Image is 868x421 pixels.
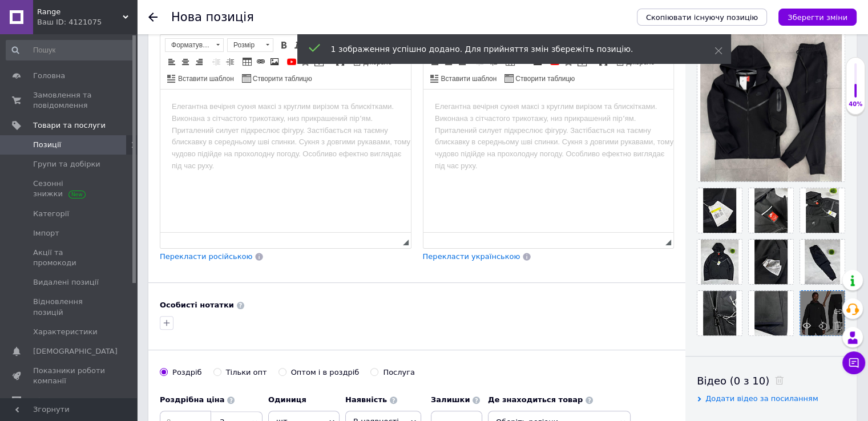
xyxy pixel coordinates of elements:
[33,209,69,219] span: Категорії
[846,100,865,108] div: 40%
[193,55,205,68] a: По правому краю
[778,9,857,26] button: Зберегти зміни
[503,72,576,84] a: Створити таблицю
[227,38,273,52] a: Розмір
[488,395,583,404] b: Де знаходиться товар
[514,74,575,84] span: Створити таблицю
[210,55,223,68] a: Зменшити відступ
[277,39,290,51] a: Жирний (Ctrl+B)
[665,240,671,245] span: Потягніть для зміни розмірів
[285,55,298,68] a: Додати відео з YouTube
[255,55,267,68] a: Вставити/Редагувати посилання (Ctrl+L)
[165,38,224,52] a: Форматування
[33,297,106,317] span: Відновлення позицій
[291,367,360,378] div: Оптом і в роздріб
[172,367,202,378] div: Роздріб
[160,301,234,309] b: Особисті нотатки
[148,13,158,22] div: Повернутися назад
[423,252,520,261] span: Перекласти українською
[33,248,106,268] span: Акції та промокоди
[842,351,865,374] button: Чат з покупцем
[431,395,470,404] b: Залишки
[429,72,499,84] a: Вставити шаблон
[160,90,411,232] iframe: Редактор, D4294DCA-F5C2-449F-B54A-2C4242BF0A2C
[33,159,100,169] span: Групи та добірки
[160,252,252,261] span: Перекласти російською
[224,55,236,68] a: Збільшити відступ
[345,395,387,404] b: Наявність
[160,395,224,404] b: Роздрібна ціна
[268,55,281,68] a: Зображення
[33,120,106,131] span: Товари та послуги
[788,13,847,22] i: Зберегти зміни
[6,40,135,60] input: Пошук
[165,72,236,84] a: Вставити шаблон
[33,396,63,406] span: Відгуки
[705,394,818,403] span: Додати відео за посиланням
[165,55,178,68] a: По лівому краю
[33,140,61,150] span: Позиції
[846,57,865,115] div: 40% Якість заповнення
[33,346,118,357] span: [DEMOGRAPHIC_DATA]
[423,90,674,232] iframe: Редактор, 3B97B4D5-B99A-4E2D-982E-7FCF384478F0
[33,327,98,337] span: Характеристики
[226,367,267,378] div: Тільки опт
[291,39,304,51] a: Курсив (Ctrl+I)
[33,71,65,81] span: Головна
[33,90,106,111] span: Замовлення та повідомлення
[658,236,665,247] div: Кiлькiсть символiв
[37,17,137,27] div: Ваш ID: 4121075
[176,74,234,84] span: Вставити шаблон
[331,43,686,55] div: 1 зображення успішно додано. Для прийняття змін збережіть позицію.
[268,395,306,404] b: Одиниця
[439,74,497,84] span: Вставити шаблон
[637,9,767,26] button: Скопіювати існуючу позицію
[240,72,314,84] a: Створити таблицю
[228,39,262,51] span: Розмір
[33,228,59,238] span: Імпорт
[403,240,409,245] span: Потягніть для зміни розмірів
[383,367,415,378] div: Послуга
[251,74,312,84] span: Створити таблицю
[179,55,192,68] a: По центру
[171,10,254,24] h1: Нова позиція
[33,179,106,199] span: Сезонні знижки
[165,39,212,51] span: Форматування
[33,366,106,386] span: Показники роботи компанії
[395,236,402,247] div: Кiлькiсть символiв
[697,375,769,387] span: Відео (0 з 10)
[37,7,123,17] span: Range
[241,55,253,68] a: Таблиця
[33,277,99,288] span: Видалені позиції
[646,13,758,22] span: Скопіювати існуючу позицію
